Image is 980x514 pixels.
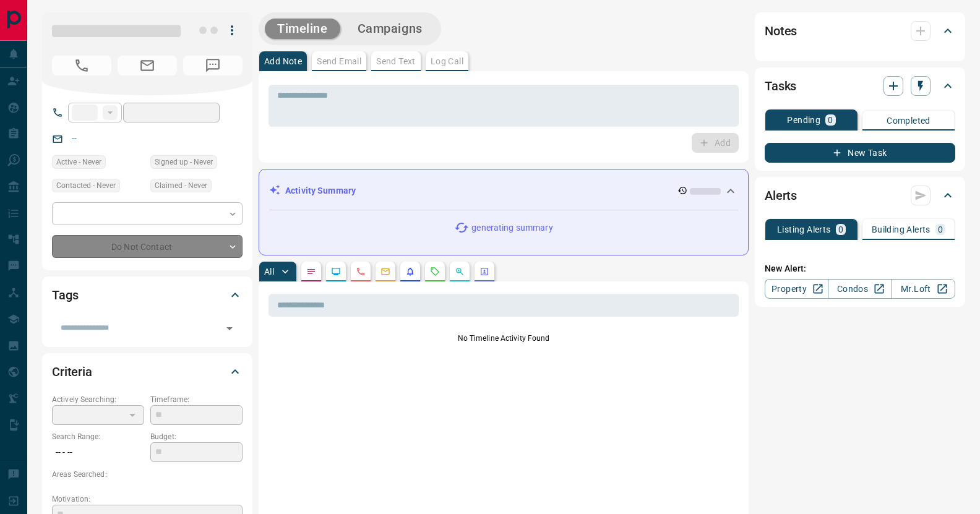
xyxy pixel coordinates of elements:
[183,56,243,75] span: No Number
[777,225,831,234] p: Listing Alerts
[306,267,316,276] svg: Notes
[52,494,243,505] p: Motivation:
[938,225,943,234] p: 0
[118,56,177,75] span: No Email
[828,116,833,124] p: 0
[52,357,243,387] div: Criteria
[269,179,738,202] div: Activity Summary
[52,469,243,480] p: Areas Searched:
[221,320,238,337] button: Open
[56,156,101,168] span: Active - Never
[264,57,302,66] p: Add Note
[787,116,820,124] p: Pending
[52,285,78,305] h2: Tags
[380,267,390,276] svg: Emails
[892,279,955,299] a: Mr.Loft
[52,56,111,75] span: No Number
[72,134,77,143] a: --
[765,76,796,96] h2: Tasks
[479,267,489,276] svg: Agent Actions
[52,362,92,382] h2: Criteria
[765,71,955,101] div: Tasks
[345,19,435,39] button: Campaigns
[155,179,207,192] span: Claimed - Never
[765,21,797,41] h2: Notes
[150,431,243,442] p: Budget:
[52,431,144,442] p: Search Range:
[765,143,955,163] button: New Task
[52,442,144,463] p: -- - --
[52,280,243,310] div: Tags
[356,267,366,276] svg: Calls
[765,279,828,299] a: Property
[838,225,843,234] p: 0
[887,116,931,125] p: Completed
[872,225,931,234] p: Building Alerts
[765,181,955,210] div: Alerts
[265,19,340,39] button: Timeline
[471,221,552,234] p: generating summary
[269,333,739,344] p: No Timeline Activity Found
[828,279,892,299] a: Condos
[331,267,341,276] svg: Lead Browsing Activity
[765,16,955,46] div: Notes
[405,267,415,276] svg: Listing Alerts
[430,267,440,276] svg: Requests
[155,156,213,168] span: Signed up - Never
[285,184,356,197] p: Activity Summary
[765,186,797,205] h2: Alerts
[56,179,116,192] span: Contacted - Never
[455,267,465,276] svg: Opportunities
[150,394,243,405] p: Timeframe:
[52,394,144,405] p: Actively Searching:
[264,267,274,276] p: All
[765,262,955,275] p: New Alert:
[52,235,243,258] div: Do Not Contact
